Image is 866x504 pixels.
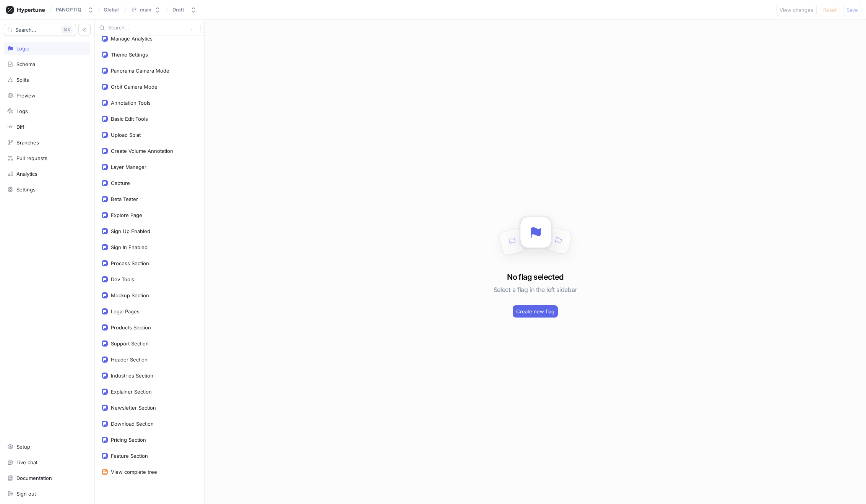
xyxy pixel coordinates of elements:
[111,244,148,250] div: Sign In Enabled
[111,308,140,314] div: Legal Pages
[111,260,149,266] div: Process Section
[111,132,141,138] div: Upload Splat
[843,4,861,16] button: Save
[56,6,81,13] div: PANOPTIQ
[780,8,813,12] span: View changes
[16,171,37,177] div: Analytics
[16,77,29,83] div: Splits
[61,26,73,34] div: K
[111,373,153,379] div: Industries Section
[16,491,36,497] div: Sign out
[111,164,146,170] div: Layer Manager
[111,84,158,90] div: Orbit Camera Mode
[111,276,134,282] div: Dev Tools
[16,186,36,193] div: Settings
[513,305,558,318] button: Create new flag
[16,475,52,481] div: Documentation
[111,421,154,427] div: Download Section
[111,212,142,218] div: Explore Page
[494,283,577,297] h5: Select a flag in the left sidebar
[16,92,36,99] div: Preview
[111,324,151,331] div: Products Section
[111,52,148,58] div: Theme Settings
[111,68,169,74] div: Panorama Camera Mode
[776,4,817,16] button: View changes
[820,4,840,16] button: Reset
[516,309,554,314] span: Create new flag
[111,180,130,186] div: Capture
[108,24,186,32] input: Search...
[169,3,200,16] button: Draft
[111,469,157,475] div: View complete tree
[111,292,149,298] div: Mockup Section
[4,472,91,485] a: Documentation
[16,444,30,450] div: Setup
[823,8,837,12] span: Reset
[16,459,37,465] div: Live chat
[15,28,36,32] span: Search...
[104,7,119,12] span: Global
[16,45,29,52] div: Logic
[111,116,148,122] div: Basic Edit Tools
[111,228,150,234] div: Sign Up Enabled
[16,108,28,114] div: Logs
[111,196,138,202] div: Beta Tester
[111,357,148,363] div: Header Section
[53,3,97,16] button: PANOPTIQ
[111,148,173,154] div: Create Volume Annotation
[847,8,858,12] span: Save
[128,3,164,16] button: main
[111,437,146,443] div: Pricing Section
[111,340,149,347] div: Support Section
[16,155,47,161] div: Pull requests
[111,36,153,42] div: Manage Analytics
[507,271,563,283] h3: No flag selected
[16,139,39,146] div: Branches
[4,24,76,36] button: Search...K
[16,61,35,67] div: Schema
[16,124,24,130] div: Diff
[111,389,152,395] div: Explainer Section
[111,453,148,459] div: Feature Section
[111,100,151,106] div: Annotation Tools
[140,6,151,13] div: main
[172,6,184,13] div: Draft
[111,405,156,411] div: Newsletter Section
